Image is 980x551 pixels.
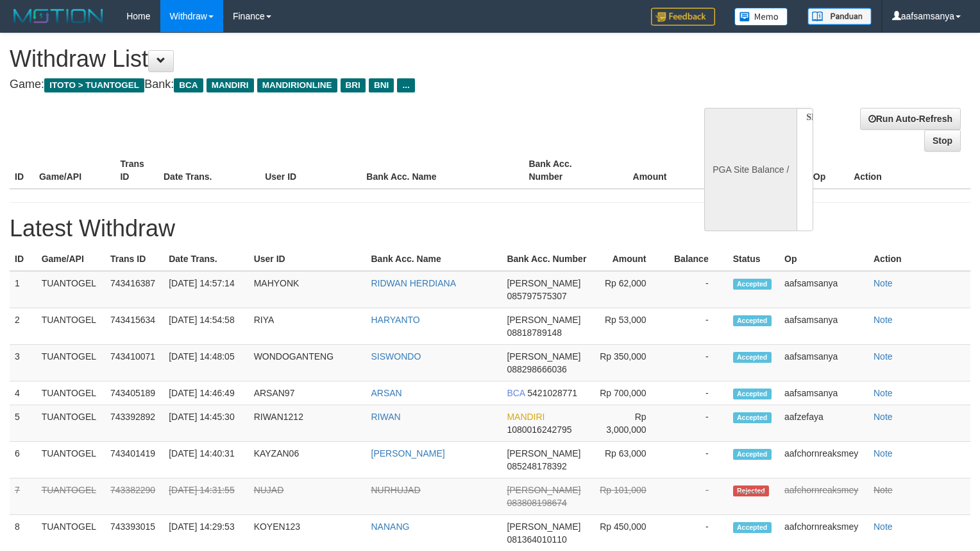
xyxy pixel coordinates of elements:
td: 4 [10,381,37,405]
h1: Latest Withdraw [10,216,970,241]
td: 743416387 [105,271,164,308]
td: aafchornreaksmey [779,478,868,515]
td: 743405189 [105,381,164,405]
a: SISWONDO [371,351,421,362]
td: aafzefaya [779,405,868,442]
th: User ID [260,152,361,189]
td: Rp 53,000 [592,308,665,345]
th: Op [779,247,868,271]
div: PGA Site Balance / [704,108,797,231]
a: [PERSON_NAME] [371,448,445,459]
th: User ID [249,247,366,271]
a: Note [874,315,893,325]
td: TUANTOGEL [37,381,105,405]
td: TUANTOGEL [37,478,105,515]
span: [PERSON_NAME] [507,278,580,288]
td: 3 [10,345,37,381]
td: TUANTOGEL [37,308,105,345]
td: Rp 350,000 [592,345,665,381]
a: Note [874,412,893,422]
a: Stop [924,130,961,152]
span: BRI [341,78,366,92]
span: 081364010110 [507,534,566,545]
span: [PERSON_NAME] [507,448,580,459]
span: Accepted [733,279,772,290]
td: [DATE] 14:54:58 [164,308,248,345]
span: Rejected [733,485,769,496]
a: Note [874,351,893,362]
th: Bank Acc. Number [523,152,605,189]
td: 6 [10,442,37,478]
td: [DATE] 14:40:31 [164,442,248,478]
th: Action [868,247,970,271]
th: Bank Acc. Name [361,152,523,189]
th: Amount [605,152,686,189]
td: [DATE] 14:57:14 [164,271,248,308]
td: aafsamsanya [779,308,868,345]
td: - [666,381,728,405]
span: 083808198674 [507,498,566,508]
span: Accepted [733,449,772,460]
td: aafsamsanya [779,381,868,405]
th: Op [808,152,849,189]
a: RIWAN [371,412,401,422]
a: NANANG [371,521,410,532]
span: MANDIRI [507,412,545,422]
td: 743415634 [105,308,164,345]
span: [PERSON_NAME] [507,521,580,532]
span: [PERSON_NAME] [507,351,580,362]
span: [PERSON_NAME] [507,315,580,325]
a: ARSAN [371,388,402,398]
td: Rp 101,000 [592,478,665,515]
span: Accepted [733,315,772,326]
td: Rp 63,000 [592,442,665,478]
th: Date Trans. [158,152,260,189]
td: Rp 62,000 [592,271,665,308]
td: - [666,308,728,345]
a: Note [874,521,893,532]
a: Note [874,278,893,288]
img: MOTION_logo.png [10,6,107,26]
td: - [666,478,728,515]
span: 085797575307 [507,291,566,301]
td: 5 [10,405,37,442]
td: Rp 700,000 [592,381,665,405]
td: [DATE] 14:46:49 [164,381,248,405]
span: 085248178392 [507,461,566,471]
a: RIDWAN HERDIANA [371,278,457,288]
th: ID [10,247,37,271]
span: 5421028771 [527,388,577,398]
td: - [666,405,728,442]
td: NUJAD [249,478,366,515]
span: BNI [369,78,394,92]
td: - [666,442,728,478]
td: 743382290 [105,478,164,515]
td: TUANTOGEL [37,345,105,381]
img: panduan.png [807,8,872,25]
span: 1080016242795 [507,424,571,435]
td: - [666,271,728,308]
a: Note [874,448,893,459]
td: 7 [10,478,37,515]
td: WONDOGANTENG [249,345,366,381]
td: Rp 3,000,000 [592,405,665,442]
span: Accepted [733,389,772,399]
td: - [666,345,728,381]
th: Action [849,152,970,189]
img: Button%20Memo.svg [734,8,788,26]
td: 1 [10,271,37,308]
span: [PERSON_NAME] [507,485,580,495]
td: TUANTOGEL [37,442,105,478]
td: 743401419 [105,442,164,478]
span: Accepted [733,352,772,363]
a: Note [874,388,893,398]
span: BCA [507,388,525,398]
td: [DATE] 14:48:05 [164,345,248,381]
td: 2 [10,308,37,345]
td: aafsamsanya [779,345,868,381]
a: Note [874,485,893,495]
span: ITOTO > TUANTOGEL [44,78,144,92]
a: HARYANTO [371,315,420,325]
th: Amount [592,247,665,271]
img: Feedback.jpg [651,8,715,26]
